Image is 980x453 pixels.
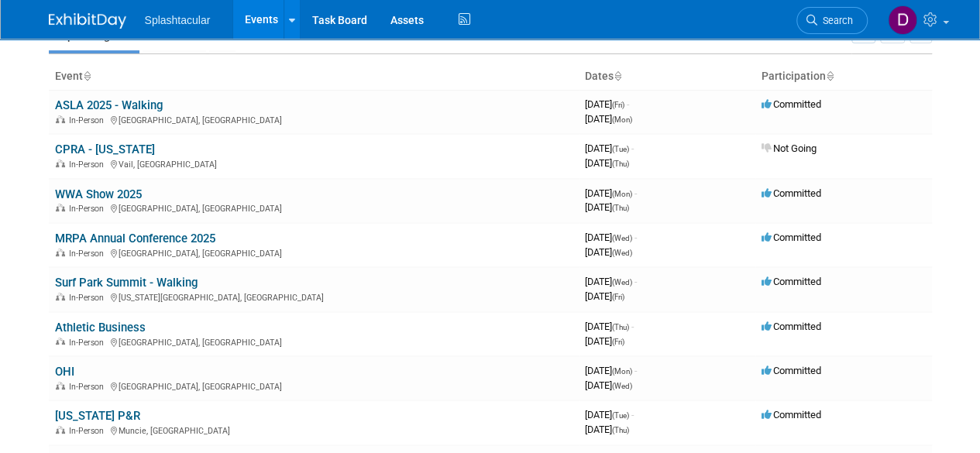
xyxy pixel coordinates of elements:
[56,293,65,300] img: In-Person Event
[55,409,140,423] a: [US_STATE] P&R
[612,115,632,124] span: (Mon)
[585,424,629,435] span: [DATE]
[762,321,821,332] span: Committed
[612,278,632,287] span: (Wed)
[762,276,821,287] span: Committed
[627,98,629,110] span: -
[145,14,211,26] span: Splashtacular
[612,101,624,109] span: (Fri)
[55,157,573,170] div: Vail, [GEOGRAPHIC_DATA]
[612,367,632,376] span: (Mon)
[83,70,91,82] a: Sort by Event Name
[634,187,637,199] span: -
[631,142,634,154] span: -
[612,234,632,242] span: (Wed)
[56,249,65,256] img: In-Person Event
[585,246,632,258] span: [DATE]
[55,187,142,201] a: WWA Show 2025
[56,115,65,123] img: In-Person Event
[55,232,215,245] a: MRPA Annual Conference 2025
[55,142,155,156] a: CPRA - [US_STATE]
[69,382,108,392] span: In-Person
[55,246,573,259] div: [GEOGRAPHIC_DATA], [GEOGRAPHIC_DATA]
[56,338,65,345] img: In-Person Event
[56,382,65,390] img: In-Person Event
[55,276,198,290] a: Surf Park Summit - Walking
[585,321,634,332] span: [DATE]
[612,426,629,434] span: (Thu)
[585,276,637,287] span: [DATE]
[762,142,817,154] span: Not Going
[612,293,624,301] span: (Fri)
[634,232,637,243] span: -
[55,365,74,379] a: OHI
[585,157,629,169] span: [DATE]
[634,365,637,376] span: -
[585,98,629,110] span: [DATE]
[55,335,573,348] div: [GEOGRAPHIC_DATA], [GEOGRAPHIC_DATA]
[612,190,632,198] span: (Mon)
[55,113,573,125] div: [GEOGRAPHIC_DATA], [GEOGRAPHIC_DATA]
[888,5,917,35] img: Drew Ford
[614,70,621,82] a: Sort by Start Date
[69,426,108,436] span: In-Person
[585,335,624,347] span: [DATE]
[634,276,637,287] span: -
[49,13,126,29] img: ExhibitDay
[612,382,632,390] span: (Wed)
[49,63,579,90] th: Event
[585,232,637,243] span: [DATE]
[631,409,634,420] span: -
[796,7,868,34] a: Search
[69,293,108,303] span: In-Person
[762,232,821,243] span: Committed
[762,98,821,110] span: Committed
[817,15,853,26] span: Search
[69,115,108,125] span: In-Person
[55,321,146,335] a: Athletic Business
[585,379,632,391] span: [DATE]
[585,201,629,213] span: [DATE]
[585,142,634,154] span: [DATE]
[585,290,624,302] span: [DATE]
[612,411,629,420] span: (Tue)
[69,160,108,170] span: In-Person
[56,426,65,434] img: In-Person Event
[585,187,637,199] span: [DATE]
[612,249,632,257] span: (Wed)
[762,365,821,376] span: Committed
[56,204,65,211] img: In-Person Event
[55,201,573,214] div: [GEOGRAPHIC_DATA], [GEOGRAPHIC_DATA]
[585,365,637,376] span: [DATE]
[69,249,108,259] span: In-Person
[612,145,629,153] span: (Tue)
[585,113,632,125] span: [DATE]
[631,321,634,332] span: -
[55,98,163,112] a: ASLA 2025 - Walking
[826,70,834,82] a: Sort by Participation Type
[585,409,634,420] span: [DATE]
[56,160,65,167] img: In-Person Event
[612,338,624,346] span: (Fri)
[762,187,821,199] span: Committed
[55,290,573,303] div: [US_STATE][GEOGRAPHIC_DATA], [GEOGRAPHIC_DATA]
[55,424,573,436] div: Muncie, [GEOGRAPHIC_DATA]
[579,63,755,90] th: Dates
[55,379,573,392] div: [GEOGRAPHIC_DATA], [GEOGRAPHIC_DATA]
[762,409,821,420] span: Committed
[612,160,629,168] span: (Thu)
[612,204,629,212] span: (Thu)
[612,323,629,331] span: (Thu)
[69,204,108,214] span: In-Person
[69,338,108,348] span: In-Person
[755,63,932,90] th: Participation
